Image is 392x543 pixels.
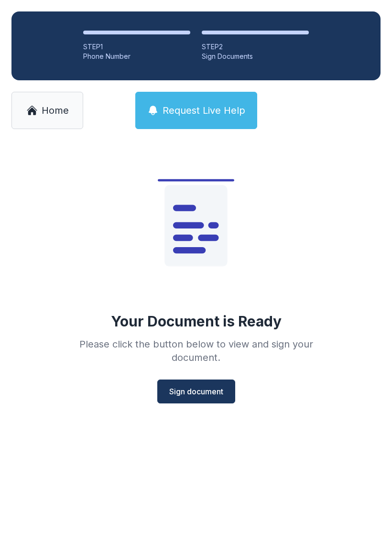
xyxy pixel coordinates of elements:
span: Sign document [169,386,223,397]
div: STEP 2 [202,42,309,52]
div: Your Document is Ready [111,313,282,330]
div: Phone Number [83,52,190,61]
div: Sign Documents [202,52,309,61]
div: Please click the button below to view and sign your document. [58,337,334,364]
div: STEP 1 [83,42,190,52]
span: Request Live Help [163,104,245,117]
span: Home [42,104,69,117]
